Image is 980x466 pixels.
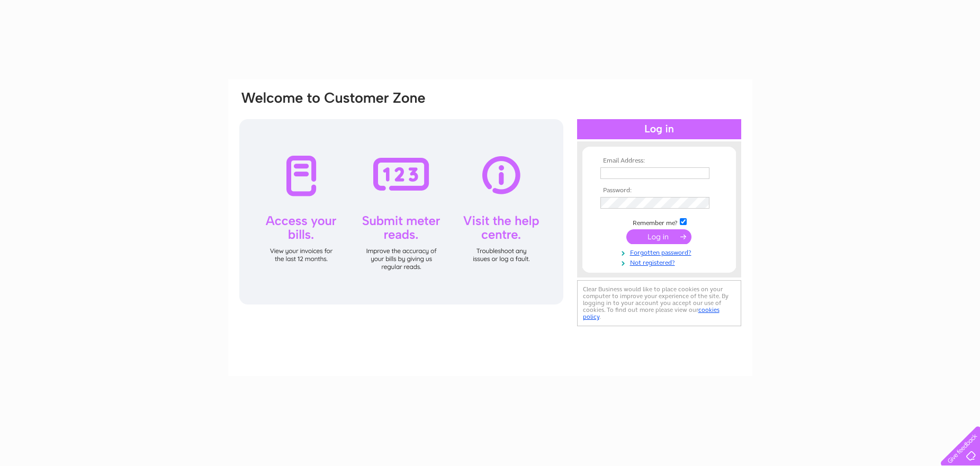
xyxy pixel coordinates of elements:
div: Clear Business would like to place cookies on your computer to improve your experience of the sit... [577,280,741,326]
th: Email Address: [598,157,721,165]
a: Forgotten password? [600,247,721,257]
th: Password: [598,187,721,194]
td: Remember me? [598,217,721,227]
a: Not registered? [600,257,721,267]
a: cookies policy [583,306,720,320]
input: Submit [626,229,691,244]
